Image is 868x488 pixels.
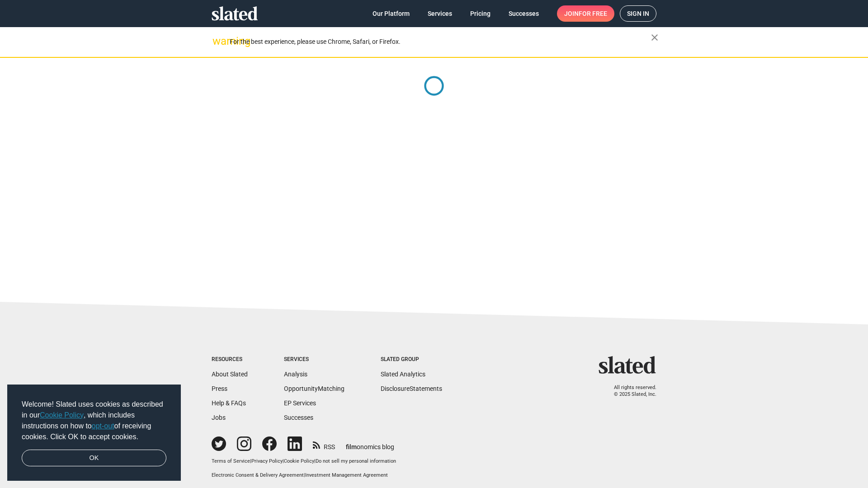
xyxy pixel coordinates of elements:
[304,472,305,478] span: |
[22,450,166,467] a: dismiss cookie message
[381,385,442,392] a: DisclosureStatements
[284,385,344,392] a: OpportunityMatching
[284,458,314,464] a: Cookie Policy
[428,5,452,22] span: Services
[381,356,442,363] div: Slated Group
[604,385,656,398] p: All rights reserved. © 2025 Slated, Inc.
[230,36,651,48] div: For the best experience, please use Chrome, Safari, or Firefox.
[314,458,316,464] span: |
[346,436,394,451] a: filmonomics blog
[420,5,459,22] a: Services
[212,399,246,407] a: Help & FAQs
[509,5,539,22] span: Successes
[564,5,607,22] span: Join
[557,5,614,22] a: Joinfor free
[284,414,313,421] a: Successes
[313,437,335,451] a: RSS
[251,458,283,464] a: Privacy Policy
[283,458,284,464] span: |
[579,5,607,22] span: for free
[92,422,114,430] a: opt-out
[365,5,417,22] a: Our Platform
[212,472,304,478] a: Electronic Consent & Delivery Agreement
[620,5,656,22] a: Sign in
[501,5,546,22] a: Successes
[212,414,226,421] a: Jobs
[463,5,498,22] a: Pricing
[381,371,425,378] a: Slated Analytics
[212,458,250,464] a: Terms of Service
[470,5,491,22] span: Pricing
[649,32,660,43] mat-icon: close
[22,399,166,442] span: Welcome! Slated uses cookies as described in our , which includes instructions on how to of recei...
[40,411,84,419] a: Cookie Policy
[212,356,248,363] div: Resources
[284,356,344,363] div: Services
[373,5,410,22] span: Our Platform
[250,458,251,464] span: |
[7,385,181,481] div: cookieconsent
[212,385,227,392] a: Press
[346,443,357,450] span: film
[284,399,316,407] a: EP Services
[212,371,248,378] a: About Slated
[627,6,649,21] span: Sign in
[316,458,396,465] button: Do not sell my personal information
[212,36,223,47] mat-icon: warning
[284,371,307,378] a: Analysis
[305,472,388,478] a: Investment Management Agreement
